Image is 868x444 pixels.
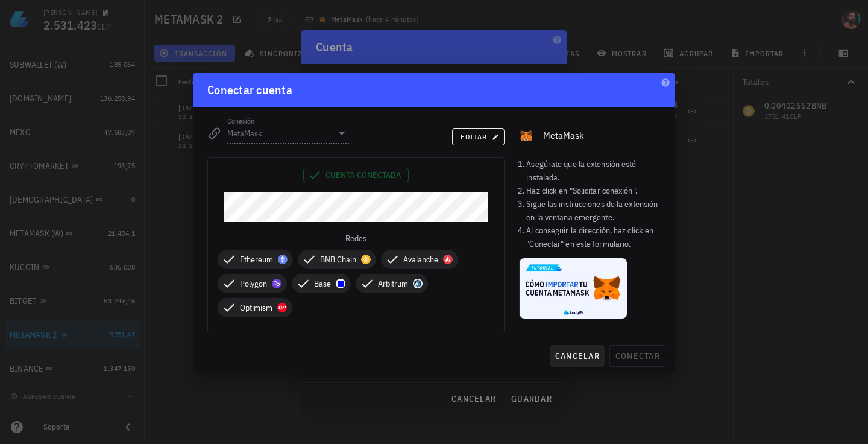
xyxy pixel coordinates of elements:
label: Conexión [227,116,254,125]
span: Optimism [225,299,285,317]
span: Base [300,274,343,293]
div: Redes [218,232,494,245]
span: Ethereum [225,250,285,268]
button: editar [452,128,505,145]
span: Avalanche [389,250,450,268]
li: Sigue las instrucciones de la extensión en la ventana emergente. [526,197,661,224]
button: cancelar [550,345,605,367]
span: cancelar [555,350,600,361]
li: Asegúrate que la extensión esté instalada. [526,157,661,184]
span: Arbitrum [363,274,420,293]
li: Haz click en "Solicitar conexión". [526,184,661,197]
li: Al conseguir la dirección, haz click en "Conectar" en este formulario. [526,224,661,250]
span: BNB Chain [306,250,368,268]
div: MetaMask [543,130,661,141]
span: editar [460,132,497,141]
div: Conectar cuenta [207,80,292,100]
span: Polygon [225,274,279,293]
